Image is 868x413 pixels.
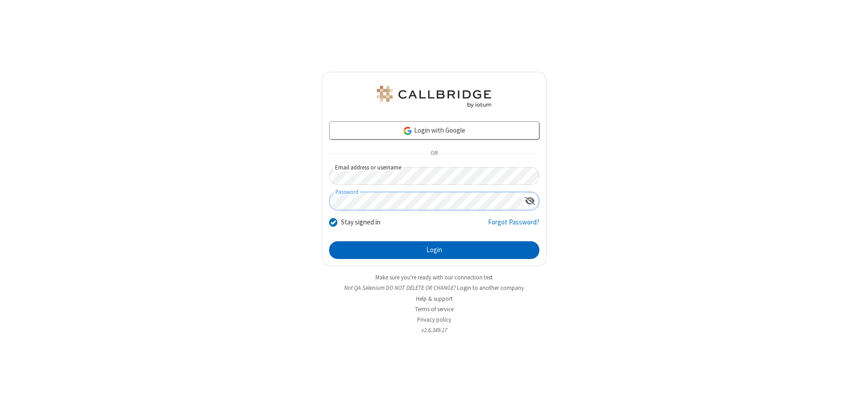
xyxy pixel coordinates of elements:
button: Login to another company [457,284,524,292]
a: Forgot Password? [488,217,539,234]
a: Terms of service [415,305,454,313]
button: Login [329,241,539,259]
a: Help & support [416,295,453,303]
input: Email address or username [329,167,539,185]
img: google-icon.png [403,126,413,136]
input: Password [330,192,521,210]
label: Stay signed in [341,217,380,228]
a: Login with Google [329,121,539,139]
img: QA Selenium DO NOT DELETE OR CHANGE [375,86,493,108]
div: Show password [521,192,539,209]
a: Privacy policy [417,316,451,323]
a: Make sure you're ready with our connection test [375,274,493,281]
span: OR [427,147,441,160]
li: Not QA Selenium DO NOT DELETE OR CHANGE? [322,284,547,292]
li: v2.6.349.17 [322,326,547,334]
